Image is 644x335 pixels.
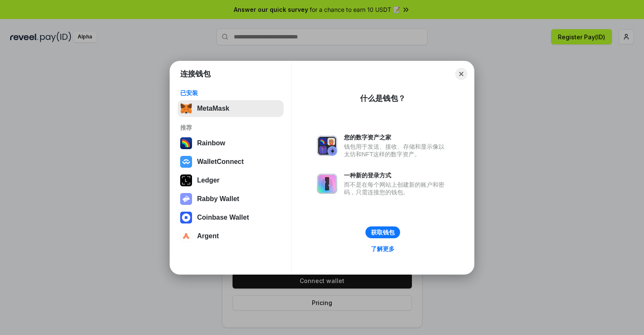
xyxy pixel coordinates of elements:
img: svg+xml,%3Csvg%20xmlns%3D%22http%3A%2F%2Fwww.w3.org%2F2000%2Fsvg%22%20width%3D%2228%22%20height%3... [180,174,192,186]
div: Coinbase Wallet [197,214,249,221]
img: svg+xml,%3Csvg%20width%3D%2228%22%20height%3D%2228%22%20viewBox%3D%220%200%2028%2028%22%20fill%3D... [180,156,192,168]
div: 钱包用于发送、接收、存储和显示像以太坊和NFT这样的数字资产。 [344,143,449,158]
button: Argent [178,228,284,245]
div: 而不是在每个网站上创建新的账户和密码，只需连接您的钱包。 [344,181,449,196]
button: Ledger [178,172,284,189]
img: svg+xml,%3Csvg%20width%3D%2228%22%20height%3D%2228%22%20viewBox%3D%220%200%2028%2028%22%20fill%3D... [180,230,192,242]
div: 了解更多 [371,245,395,253]
button: Rainbow [178,135,284,152]
img: svg+xml,%3Csvg%20xmlns%3D%22http%3A%2F%2Fwww.w3.org%2F2000%2Fsvg%22%20fill%3D%22none%22%20viewBox... [317,174,337,194]
img: svg+xml,%3Csvg%20xmlns%3D%22http%3A%2F%2Fwww.w3.org%2F2000%2Fsvg%22%20fill%3D%22none%22%20viewBox... [180,193,192,205]
div: Argent [197,232,219,240]
button: MetaMask [178,100,284,117]
img: svg+xml,%3Csvg%20width%3D%2228%22%20height%3D%2228%22%20viewBox%3D%220%200%2028%2028%22%20fill%3D... [180,212,192,223]
div: WalletConnect [197,158,244,166]
div: MetaMask [197,105,229,112]
div: Ledger [197,177,219,184]
button: Close [455,68,467,80]
h1: 连接钱包 [180,69,211,79]
button: Rabby Wallet [178,191,284,207]
a: 了解更多 [366,243,400,254]
div: 什么是钱包？ [360,93,406,103]
div: 您的数字资产之家 [344,133,449,141]
div: 推荐 [180,124,281,131]
div: 一种新的登录方式 [344,172,449,179]
img: svg+xml,%3Csvg%20width%3D%22120%22%20height%3D%22120%22%20viewBox%3D%220%200%20120%20120%22%20fil... [180,137,192,149]
div: 获取钱包 [371,229,395,236]
img: svg+xml,%3Csvg%20xmlns%3D%22http%3A%2F%2Fwww.w3.org%2F2000%2Fsvg%22%20fill%3D%22none%22%20viewBox... [317,136,337,156]
div: 已安装 [180,89,281,97]
div: Rainbow [197,139,225,147]
button: Coinbase Wallet [178,209,284,226]
button: 获取钱包 [365,226,400,238]
img: svg+xml,%3Csvg%20fill%3D%22none%22%20height%3D%2233%22%20viewBox%3D%220%200%2035%2033%22%20width%... [180,103,192,114]
button: WalletConnect [178,153,284,170]
div: Rabby Wallet [197,195,239,203]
